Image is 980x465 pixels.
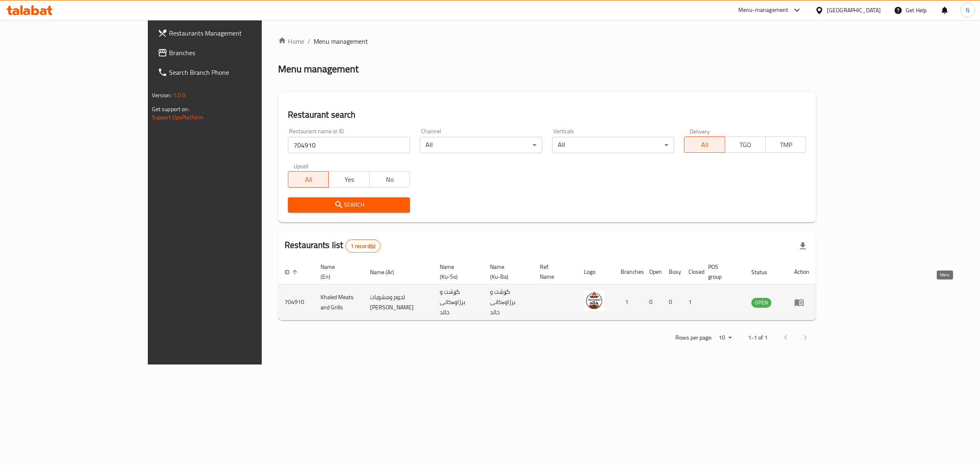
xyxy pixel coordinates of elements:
button: TMP [765,136,806,153]
h2: Menu management [278,63,359,76]
td: 0 [662,284,682,320]
div: All [420,137,542,153]
input: Search for restaurant name or ID.. [288,137,410,153]
span: N [966,6,969,15]
td: 0 [643,284,662,320]
div: Export file [793,236,813,256]
a: Support.OpsPlatform [152,112,204,123]
span: Menu management [314,36,368,46]
a: Search Branch Phone [151,63,312,82]
span: No [373,174,407,186]
div: All [552,137,674,153]
button: Search [288,197,410,212]
span: Name (Ku-Ba) [490,262,524,282]
span: Get support on: [152,104,189,114]
td: لحوم ومشويات [PERSON_NAME] [363,284,433,320]
span: Restaurants Management [169,28,305,38]
p: Rows per page: [675,333,712,343]
td: 1 [682,284,702,320]
span: Name (Ar) [370,267,405,277]
span: 1.0.0 [173,90,186,101]
span: TMP [769,139,803,151]
span: Ref. Name [540,262,568,282]
span: Yes [332,174,366,186]
span: Status [751,267,778,277]
span: ID [285,267,300,277]
button: All [684,136,725,153]
span: POS group [708,262,735,282]
th: Open [643,259,662,284]
th: Busy [662,259,682,284]
span: All [688,139,722,151]
th: Branches [614,259,643,284]
img: Khaled Meats and Grills [584,291,604,311]
span: OPEN [751,298,771,307]
span: Version: [152,90,172,101]
table: enhanced table [278,259,816,320]
td: 1 [614,284,643,320]
a: Restaurants Management [151,23,312,43]
span: Branches [169,48,305,58]
button: Yes [328,171,369,188]
span: TGO [728,139,762,151]
div: Menu-management [738,5,788,15]
h2: Restaurant search [288,109,806,121]
span: Name (Ku-So) [440,262,474,282]
td: گۆشت و برژاوەکانی خالد [433,284,483,320]
div: [GEOGRAPHIC_DATA] [827,6,881,15]
th: Closed [682,259,702,284]
span: Search Branch Phone [169,67,305,77]
button: TGO [725,136,766,153]
p: 1-1 of 1 [748,333,768,343]
nav: breadcrumb [278,36,816,46]
td: Khaled Meats and Grills [314,284,363,320]
div: Total records count [345,239,381,253]
button: All [288,171,329,188]
div: Rows per page: [715,332,735,344]
h2: Restaurants list [285,239,381,253]
label: Upsell [294,163,309,169]
a: Branches [151,43,312,63]
span: 1 record(s) [346,242,381,250]
th: Logo [577,259,614,284]
td: گۆشت و برژاوەکانی خالد [483,284,534,320]
label: Delivery [690,128,710,134]
th: Action [788,259,816,284]
span: All [292,174,325,186]
span: Search [294,200,403,210]
span: Name (En) [321,262,354,282]
button: No [369,171,410,188]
